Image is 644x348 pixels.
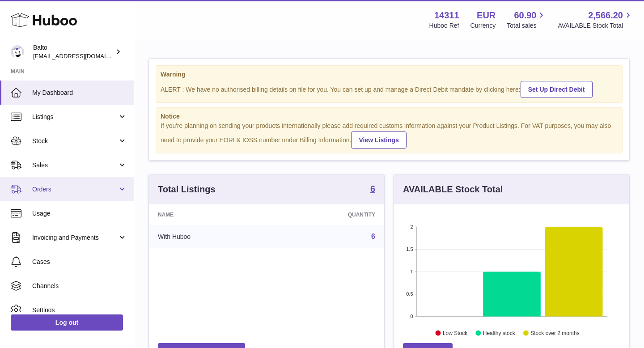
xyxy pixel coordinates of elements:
[443,330,468,336] text: Low Stock
[483,330,516,336] text: Healthy stock
[370,184,375,193] strong: 6
[32,233,118,242] span: Invoicing and Payments
[32,113,118,121] span: Listings
[530,330,579,336] text: Stock over 2 months
[273,204,384,225] th: Quantity
[406,246,413,252] text: 1.5
[32,137,118,145] span: Stock
[32,209,127,218] span: Usage
[477,9,496,21] strong: EUR
[11,314,123,331] a: Log out
[161,80,618,98] div: ALERT : We have no authorised billing details on file for you. You can set up and manage a Direct...
[149,225,273,248] td: With Huboo
[410,314,413,319] text: 0
[370,184,375,195] a: 6
[371,233,375,240] a: 6
[403,183,503,195] h3: AVAILABLE Stock Total
[434,9,459,21] strong: 14311
[406,291,413,297] text: 0.5
[410,224,413,229] text: 2
[32,185,118,194] span: Orders
[161,112,618,121] strong: Notice
[11,45,24,59] img: softiontesting@gmail.com
[558,21,633,30] span: AVAILABLE Stock Total
[161,122,618,149] div: If you're planning on sending your products internationally please add required customs informati...
[161,70,618,79] strong: Warning
[410,269,413,274] text: 1
[149,204,273,225] th: Name
[158,183,216,195] h3: Total Listings
[514,9,536,21] span: 60.90
[558,9,633,30] a: 2,566.20 AVAILABLE Stock Total
[470,21,496,30] div: Currency
[32,161,118,170] span: Sales
[32,89,127,97] span: My Dashboard
[588,9,623,21] span: 2,566.20
[429,21,459,30] div: Huboo Ref
[32,258,127,266] span: Cases
[351,132,406,149] a: View Listings
[33,43,114,60] div: Balto
[521,81,593,98] a: Set Up Direct Debit
[33,52,131,59] span: [EMAIL_ADDRESS][DOMAIN_NAME]
[507,9,547,30] a: 60.90 Total sales
[32,306,127,314] span: Settings
[507,21,547,30] span: Total sales
[32,282,127,290] span: Channels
